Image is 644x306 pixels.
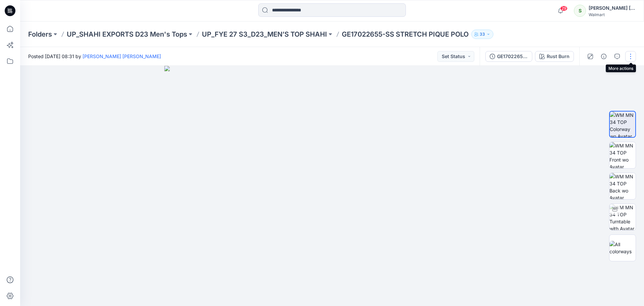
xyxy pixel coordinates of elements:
[609,142,636,168] img: WM MN 34 TOP Front wo Avatar
[480,31,485,38] p: 33
[497,53,528,60] div: GE17022655-SS STRETCH PIQUE POLO
[83,53,161,59] a: [PERSON_NAME] ​[PERSON_NAME]
[589,4,636,12] div: [PERSON_NAME] ​[PERSON_NAME]
[598,51,609,62] button: Details
[609,173,636,199] img: WM MN 34 TOP Back wo Avatar
[485,51,532,62] button: GE17022655-SS STRETCH PIQUE POLO
[342,30,469,39] p: GE17022655-SS STRETCH PIQUE POLO
[547,53,570,60] div: Rust Burn
[471,30,493,39] button: 33
[28,30,52,39] a: Folders
[67,30,187,39] a: UP_SHAHI EXPORTS D23 Men's Tops
[202,30,327,39] a: UP_FYE 27 S3_D23_MEN’S TOP SHAHI
[574,5,586,17] div: S​
[28,53,161,60] span: Posted [DATE] 08:31 by
[535,51,574,62] button: Rust Burn
[610,112,635,137] img: WM MN 34 TOP Colorway wo Avatar
[560,6,568,11] span: 29
[164,66,500,306] img: eyJhbGciOiJIUzI1NiIsImtpZCI6IjAiLCJzbHQiOiJzZXMiLCJ0eXAiOiJKV1QifQ.eyJkYXRhIjp7InR5cGUiOiJzdG9yYW...
[609,204,636,230] img: WM MN 34 TOP Turntable with Avatar
[589,12,636,17] div: Walmart
[609,241,636,255] img: All colorways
